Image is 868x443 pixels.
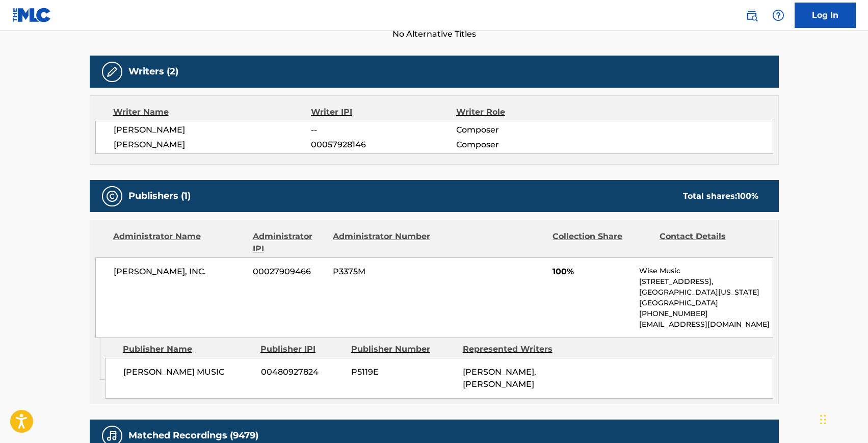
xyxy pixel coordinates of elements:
[553,266,632,278] span: 100%
[742,5,762,25] a: Public Search
[456,106,588,118] div: Writer Role
[639,276,772,287] p: [STREET_ADDRESS],
[639,287,772,298] p: [GEOGRAPHIC_DATA][US_STATE]
[113,106,311,118] div: Writer Name
[639,298,772,308] p: [GEOGRAPHIC_DATA]
[253,266,325,278] span: 00027909466
[128,430,258,441] h5: Matched Recordings (9479)
[123,366,253,378] span: [PERSON_NAME] MUSIC
[737,191,758,201] span: 100 %
[128,190,191,202] h5: Publishers (1)
[113,230,245,255] div: Administrator Name
[553,230,651,255] div: Collection Share
[311,106,456,118] div: Writer IPI
[683,190,758,202] div: Total shares:
[795,3,856,28] a: Log In
[311,139,456,151] span: 00057928146
[114,124,311,136] span: [PERSON_NAME]
[768,5,788,25] div: Help
[106,190,118,202] img: Publishers
[123,343,253,355] div: Publisher Name
[639,266,772,276] p: Wise Music
[128,66,178,77] h5: Writers (2)
[639,308,772,319] p: [PHONE_NUMBER]
[660,230,758,255] div: Contact Details
[456,124,588,136] span: Composer
[261,366,344,378] span: 00480927824
[772,9,784,21] img: help
[90,28,779,40] span: No Alternative Titles
[333,230,432,255] div: Administrator Number
[746,9,758,21] img: search
[12,8,51,22] img: MLC Logo
[253,230,325,255] div: Administrator IPI
[820,404,826,435] div: Drag
[817,394,868,443] iframe: Chat Widget
[351,366,455,378] span: P5119E
[260,343,344,355] div: Publisher IPI
[114,266,246,278] span: [PERSON_NAME], INC.
[114,139,311,151] span: [PERSON_NAME]
[106,66,118,78] img: Writers
[351,343,455,355] div: Publisher Number
[311,124,456,136] span: --
[456,139,588,151] span: Composer
[463,343,567,355] div: Represented Writers
[333,266,432,278] span: P3375M
[106,430,118,442] img: Matched Recordings
[463,367,536,389] span: [PERSON_NAME], [PERSON_NAME]
[639,319,772,330] p: [EMAIL_ADDRESS][DOMAIN_NAME]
